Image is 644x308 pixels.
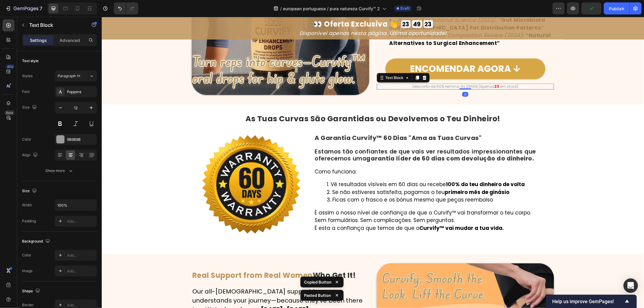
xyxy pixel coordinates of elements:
[67,219,95,224] div: Add...
[67,89,95,95] div: Poppins
[344,164,423,171] strong: 100% do teu dinheiro de volta
[280,5,282,12] span: /
[91,270,267,297] p: Our all-[DEMOGRAPHIC_DATA] support team understands your journey—because they’ve been there too. ...
[212,131,452,147] h2: Estamos tão confiantes de que vais ver resultados impressionantes que oferecemos uma
[308,46,419,58] p: ENCOMENDAR AGORA ↓
[225,164,452,172] li: Vê resultados visíveis em 60 dias ou recebe
[22,218,36,224] div: Padding
[211,253,254,263] strong: Who Get It!
[283,58,303,64] div: Text Block
[304,292,331,298] p: Pasted Button
[91,253,211,263] strong: Real Support from Real Women
[284,42,444,62] a: ENCOMENDAR AGORA ↓
[22,58,39,64] div: Text style
[67,268,95,274] div: Add...
[5,110,14,115] div: Beta
[22,287,41,295] div: Shape
[59,37,80,43] p: Advanced
[275,67,453,73] div: Rich Text Editor. Editing area: main
[213,117,380,125] strong: A Garantia Curvify™ 60 Dias "Ama as Tuas Curvas"
[30,37,47,43] p: Settings
[213,192,452,215] p: É assim o nosso nível de confiança de que o Curvify™ vai transformar o teu corpo. Sem formulários...
[114,2,138,14] div: Undo/Redo
[22,165,97,176] button: Show more
[304,279,332,285] p: Copied Button
[360,75,367,80] div: 0
[552,299,623,304] span: Help us improve GemPages!
[400,6,409,11] span: Draft
[22,187,38,195] div: Size
[225,172,452,179] li: Se não estiveres satisfeita, pagamos o teu
[276,67,452,72] p: Desconto de 50% termina às 23h59 (Apenas em stock)
[67,303,95,308] div: Add...
[343,172,408,179] strong: primeiro mês de ginásio
[318,208,402,215] strong: Curvify™ vai mudar a tua vida.
[604,2,629,14] button: Publish
[29,21,81,29] p: Text Block
[392,67,397,72] strong: 23
[22,202,32,208] div: Width
[46,168,74,174] div: Show more
[213,151,452,159] p: Como funciona:
[623,278,638,293] div: Open Intercom Messenger
[22,89,30,94] div: Font
[609,5,624,12] div: Publish
[57,73,80,79] span: Paragraph 1*
[22,137,31,142] div: Color
[40,5,42,12] p: 7
[22,268,33,274] div: Image
[212,151,452,216] div: Rich Text Editor. Editing area: main
[22,151,39,159] div: Align
[102,17,644,308] iframe: Design area
[22,73,33,79] div: Styles
[67,137,95,142] div: 9B9B9B
[552,298,631,305] button: Show survey - Help us improve GemPages!
[225,179,452,187] li: Ficas com o frasco e os bónus mesmo que peças reembolso
[6,64,14,69] div: 450
[22,302,34,308] div: Border
[22,237,51,246] div: Background
[55,200,97,211] input: Auto
[2,2,45,14] button: 7
[264,138,432,146] strong: garantia líder de 60 dias com devolução do dinheiro.
[159,288,207,297] strong: [DATE]–[DATE]
[144,97,399,107] strong: As Tuas Curvas São Garantidas ou Devolvemos o Teu Dinheiro!
[67,253,95,258] div: Add...
[22,103,38,112] div: Size
[90,107,210,227] img: gempages_578032762192134844-f7bb4473-4416-452b-90d5-ca1f9e01970b.webp
[283,5,380,12] span: european portuguese / pura natureza Curvify™ 2
[22,252,31,258] div: Color
[55,71,97,81] button: Paragraph 1*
